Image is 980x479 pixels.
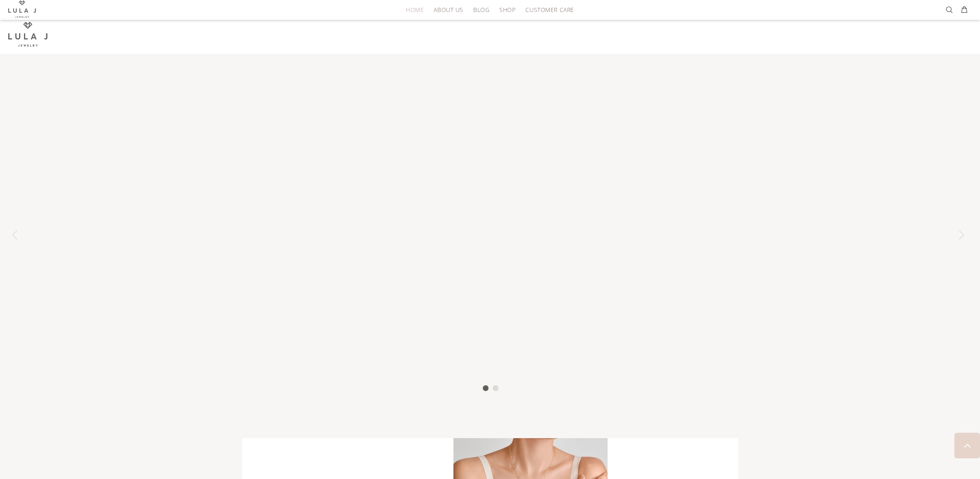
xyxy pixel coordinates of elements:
[406,7,424,13] span: HOME
[494,3,520,16] a: Shop
[429,3,468,16] a: About Us
[434,7,463,13] span: About Us
[525,7,574,13] span: Customer Care
[954,433,980,458] a: BACK TO TOP
[499,7,515,13] span: Shop
[473,7,489,13] span: Blog
[401,3,429,16] a: HOME
[468,3,494,16] a: Blog
[520,3,574,16] a: Customer Care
